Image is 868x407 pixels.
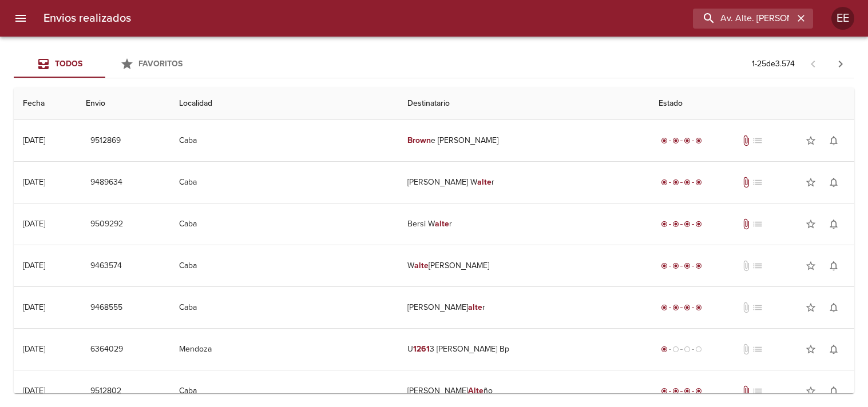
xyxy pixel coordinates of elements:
span: radio_button_checked [695,137,702,144]
div: Generado [659,344,704,355]
div: [DATE] [23,177,45,187]
div: [DATE] [23,386,45,396]
span: radio_button_checked [684,179,691,186]
span: 9509292 [90,217,123,232]
span: Tiene documentos adjuntos [740,385,752,397]
span: No tiene pedido asociado [752,385,763,397]
div: Tabs Envios [14,50,197,78]
td: Caba [170,245,398,286]
span: radio_button_checked [695,262,702,269]
span: 9489634 [90,175,122,190]
td: U 3 [PERSON_NAME] Bp [398,329,649,370]
span: radio_button_checked [661,388,668,394]
span: Favoritos [138,59,183,69]
div: [DATE] [23,302,45,312]
em: alte [477,177,492,187]
button: Activar notificaciones [822,171,845,194]
span: 6364029 [90,342,123,357]
span: radio_button_checked [672,137,679,144]
td: Bersi W r [398,203,649,245]
div: [DATE] [23,135,45,145]
input: buscar [693,9,794,29]
span: 9512802 [90,384,121,398]
p: 1 - 25 de 3.574 [752,58,795,70]
span: Pagina anterior [799,58,827,69]
span: No tiene documentos adjuntos [740,260,752,272]
span: star_border [805,177,817,188]
span: radio_button_checked [661,137,668,144]
span: radio_button_checked [672,221,679,228]
span: notifications_none [828,135,839,146]
button: 9509292 [86,214,128,235]
span: radio_button_checked [661,262,668,269]
button: Agregar a favoritos [799,171,822,194]
button: Agregar a favoritos [799,296,822,319]
span: Todos [55,59,82,69]
em: alte [414,261,429,270]
span: radio_button_checked [684,221,691,228]
span: radio_button_checked [695,388,702,394]
span: radio_button_checked [661,304,668,311]
span: radio_button_unchecked [672,346,679,353]
button: Activar notificaciones [822,380,845,402]
button: menu [7,5,34,32]
span: 9463574 [90,259,122,273]
em: Alte [468,386,483,396]
button: Agregar a favoritos [799,380,822,402]
em: Brown [407,135,431,145]
button: Activar notificaciones [822,296,845,319]
td: Caba [170,203,398,245]
button: Activar notificaciones [822,213,845,236]
span: radio_button_unchecked [684,346,691,353]
span: Tiene documentos adjuntos [740,135,752,146]
span: Tiene documentos adjuntos [740,218,752,230]
span: radio_button_checked [661,221,668,228]
em: alte [468,302,482,312]
span: star_border [805,260,817,272]
span: No tiene pedido asociado [752,344,763,355]
td: [PERSON_NAME] W r [398,162,649,203]
span: radio_button_checked [661,179,668,186]
button: Activar notificaciones [822,129,845,152]
span: radio_button_checked [672,388,679,394]
span: radio_button_checked [684,304,691,311]
div: EE [831,7,854,30]
span: notifications_none [828,260,839,272]
span: Pagina siguiente [827,50,854,78]
span: notifications_none [828,385,839,397]
span: star_border [805,218,817,230]
span: radio_button_checked [684,388,691,394]
button: Agregar a favoritos [799,213,822,236]
div: Abrir información de usuario [831,7,854,30]
button: 9468555 [86,297,127,318]
span: radio_button_unchecked [695,346,702,353]
h6: Envios realizados [43,9,131,27]
span: radio_button_checked [695,304,702,311]
span: star_border [805,344,817,355]
td: e [PERSON_NAME] [398,120,649,161]
em: 1261 [413,344,430,354]
th: Estado [649,87,854,120]
span: radio_button_checked [672,304,679,311]
th: Localidad [170,87,398,120]
div: Entregado [659,385,704,397]
div: Entregado [659,302,704,313]
span: star_border [805,302,817,313]
span: radio_button_checked [695,221,702,228]
span: notifications_none [828,302,839,313]
em: alte [435,219,449,229]
div: [DATE] [23,344,45,354]
td: [PERSON_NAME] r [398,287,649,328]
span: notifications_none [828,218,839,230]
span: radio_button_checked [684,137,691,144]
button: 9512802 [86,381,126,402]
button: Agregar a favoritos [799,129,822,152]
div: [DATE] [23,261,45,270]
button: 6364029 [86,339,128,360]
span: star_border [805,385,817,397]
span: No tiene pedido asociado [752,135,763,146]
span: notifications_none [828,344,839,355]
span: radio_button_checked [661,346,668,353]
button: Activar notificaciones [822,338,845,361]
span: radio_button_checked [684,262,691,269]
